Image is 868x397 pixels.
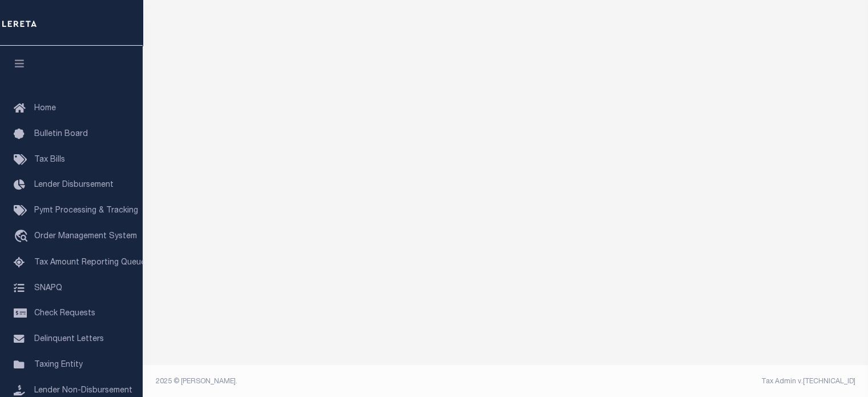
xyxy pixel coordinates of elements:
[147,376,506,387] div: 2025 © [PERSON_NAME].
[34,259,146,267] span: Tax Amount Reporting Queue
[514,376,855,387] div: Tax Admin v.[TECHNICAL_ID]
[34,207,138,215] span: Pymt Processing & Tracking
[34,232,137,240] span: Order Management System
[34,310,95,318] span: Check Requests
[34,335,104,343] span: Delinquent Letters
[34,156,65,164] span: Tax Bills
[14,230,32,244] i: travel_explore
[34,387,132,395] span: Lender Non-Disbursement
[34,284,62,292] span: SNAPQ
[34,130,88,138] span: Bulletin Board
[34,105,56,113] span: Home
[34,181,114,189] span: Lender Disbursement
[34,361,83,369] span: Taxing Entity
